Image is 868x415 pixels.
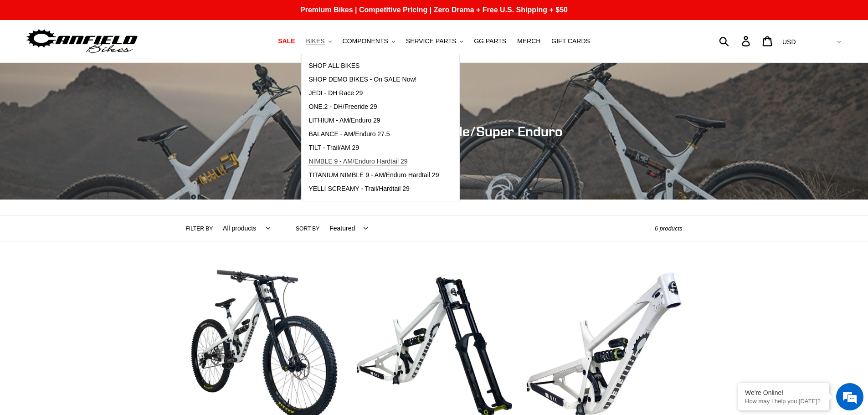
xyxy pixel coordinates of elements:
label: Filter by [186,225,213,233]
span: SHOP ALL BIKES [308,62,360,70]
a: TITANIUM NIMBLE 9 - AM/Enduro Hardtail 29 [302,169,446,182]
a: SALE [273,35,299,47]
span: GG PARTS [474,37,506,45]
a: NIMBLE 9 - AM/Enduro Hardtail 29 [302,155,446,169]
span: YELLI SCREAMY - Trail/Hardtail 29 [308,185,410,193]
span: SALE [278,37,295,45]
label: Sort by [296,225,319,233]
a: BALANCE - AM/Enduro 27.5 [302,128,446,141]
a: SHOP DEMO BIKES - On SALE Now! [302,73,446,87]
span: ONE.2 - DH/Freeride 29 [308,103,377,111]
span: SHOP DEMO BIKES - On SALE Now! [308,76,416,83]
a: GIFT CARDS [547,35,595,47]
a: TILT - Trail/AM 29 [302,141,446,155]
span: GIFT CARDS [551,37,590,45]
span: MERCH [517,37,540,45]
a: JEDI - DH Race 29 [302,87,446,100]
input: Search [724,31,747,51]
span: 6 products [655,225,683,232]
button: COMPONENTS [338,35,400,47]
button: BIKES [301,35,336,47]
a: LITHIUM - AM/Enduro 29 [302,114,446,128]
span: TILT - Trail/AM 29 [308,144,359,152]
div: We're Online! [745,389,822,396]
a: SHOP ALL BIKES [302,59,446,73]
a: GG PARTS [469,35,511,47]
span: SERVICE PARTS [406,37,456,45]
span: COMPONENTS [343,37,388,45]
a: YELLI SCREAMY - Trail/Hardtail 29 [302,182,446,196]
span: BALANCE - AM/Enduro 27.5 [308,130,390,138]
span: LITHIUM - AM/Enduro 29 [308,117,380,124]
span: BIKES [306,37,324,45]
p: How may I help you today? [745,398,822,405]
span: JEDI - DH Race 29 [308,89,363,97]
span: NIMBLE 9 - AM/Enduro Hardtail 29 [308,158,407,165]
img: Canfield Bikes [25,27,139,56]
span: TITANIUM NIMBLE 9 - AM/Enduro Hardtail 29 [308,171,439,179]
a: ONE.2 - DH/Freeride 29 [302,100,446,114]
button: SERVICE PARTS [401,35,467,47]
a: MERCH [513,35,545,47]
